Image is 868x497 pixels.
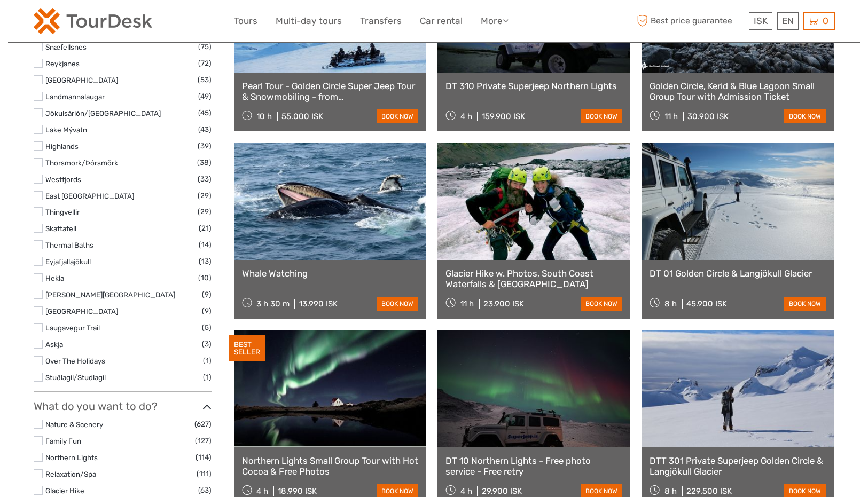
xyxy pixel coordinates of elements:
a: Hekla [45,274,64,282]
a: DT 01 Golden Circle & Langjökull Glacier [650,268,826,279]
a: Stuðlagil/Studlagil [45,373,106,382]
span: (111) [197,468,212,480]
span: (14) [199,239,212,251]
span: Best price guarantee [635,12,746,30]
a: book now [377,297,418,311]
div: 29.900 ISK [482,486,522,496]
div: 30.900 ISK [687,112,729,121]
span: 11 h [460,299,474,309]
span: (45) [198,107,212,119]
a: Snæfellsnes [45,43,87,51]
div: 18.990 ISK [278,486,317,496]
div: 229.500 ISK [686,486,732,496]
span: 0 [821,15,830,26]
a: Landmannalaugar [45,92,105,101]
span: 11 h [664,112,678,121]
a: DT 10 Northern Lights - Free photo service - Free retry [445,455,622,477]
span: (627) [194,418,212,430]
a: DTT 301 Private Superjeep Golden Circle & Langjökull Glacier [650,455,826,477]
span: (43) [198,123,212,136]
span: (127) [195,435,212,447]
a: Thermal Baths [45,241,93,249]
a: book now [581,109,622,123]
a: Eyjafjallajökull [45,257,91,266]
a: [PERSON_NAME][GEOGRAPHIC_DATA] [45,290,175,299]
span: (114) [196,451,212,463]
div: 23.900 ISK [483,299,524,309]
div: EN [777,12,799,30]
span: 4 h [460,112,472,121]
span: (75) [198,41,212,53]
span: (1) [203,354,212,367]
a: book now [784,297,826,311]
a: Over The Holidays [45,357,105,365]
a: book now [784,109,826,123]
a: Glacier Hike w. Photos, South Coast Waterfalls & [GEOGRAPHIC_DATA] [445,268,622,290]
a: Thingvellir [45,208,80,216]
span: (33) [198,173,212,185]
div: BEST SELLER [229,335,265,362]
a: Golden Circle, Kerid & Blue Lagoon Small Group Tour with Admission Ticket [650,81,826,102]
span: 3 h 30 m [256,299,290,309]
a: Lake Mývatn [45,125,87,134]
span: (5) [202,321,212,334]
a: book now [581,297,622,311]
div: 45.900 ISK [686,299,727,309]
span: (13) [199,255,212,267]
a: Tours [234,13,257,29]
a: Relaxation/Spa [45,470,96,478]
span: (29) [198,190,212,202]
span: (1) [203,371,212,383]
span: (63) [198,484,212,496]
span: (9) [202,305,212,317]
a: Nature & Scenery [45,420,103,429]
span: 8 h [664,299,677,309]
a: Pearl Tour - Golden Circle Super Jeep Tour & Snowmobiling - from [GEOGRAPHIC_DATA] [242,81,419,102]
a: Reykjanes [45,59,80,68]
span: (3) [202,338,212,350]
a: Laugavegur Trail [45,324,100,332]
a: Transfers [360,13,402,29]
h3: What do you want to do? [34,400,212,413]
a: Multi-day tours [276,13,342,29]
span: (53) [198,74,212,86]
span: (10) [198,272,212,284]
a: Westfjords [45,175,81,184]
img: 120-15d4194f-c635-41b9-a512-a3cb382bfb57_logo_small.png [34,8,152,34]
a: Northern Lights [45,453,98,462]
a: Car rental [420,13,463,29]
span: (9) [202,288,212,301]
span: (21) [199,222,212,234]
a: East [GEOGRAPHIC_DATA] [45,192,134,200]
a: Northern Lights Small Group Tour with Hot Cocoa & Free Photos [242,455,419,477]
a: DT 310 Private Superjeep Northern Lights [445,81,622,91]
a: More [481,13,509,29]
a: Askja [45,340,63,349]
a: Glacier Hike [45,486,84,495]
span: (49) [198,90,212,102]
a: book now [377,109,418,123]
a: [GEOGRAPHIC_DATA] [45,76,118,84]
a: Skaftafell [45,224,76,233]
div: 13.990 ISK [299,299,338,309]
a: Family Fun [45,437,81,445]
span: 4 h [256,486,268,496]
a: Jökulsárlón/[GEOGRAPHIC_DATA] [45,109,161,117]
span: 8 h [664,486,677,496]
span: (72) [198,57,212,69]
div: 55.000 ISK [281,112,323,121]
span: 4 h [460,486,472,496]
a: Thorsmork/Þórsmörk [45,159,118,167]
div: 159.900 ISK [482,112,525,121]
a: Whale Watching [242,268,419,279]
span: (39) [198,140,212,152]
span: 10 h [256,112,272,121]
span: (29) [198,206,212,218]
span: (38) [197,156,212,169]
a: [GEOGRAPHIC_DATA] [45,307,118,315]
a: Highlands [45,142,79,151]
span: ISK [754,15,768,26]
